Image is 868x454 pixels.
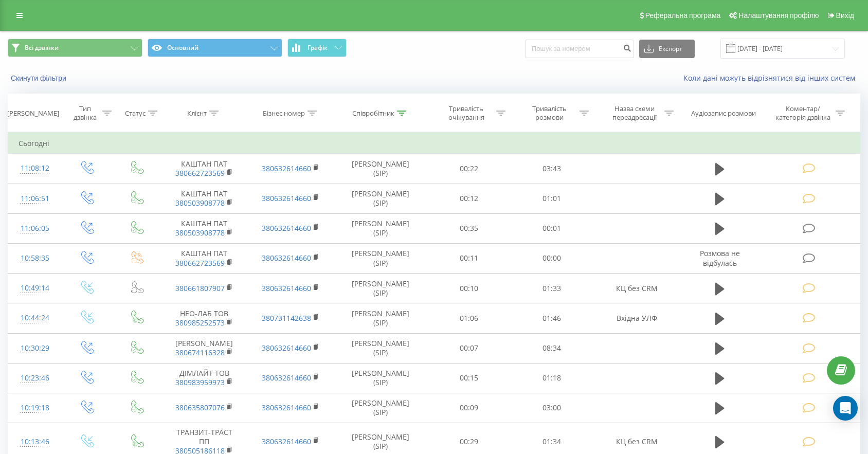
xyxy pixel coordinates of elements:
td: [PERSON_NAME] (SIP) [334,213,427,243]
td: 00:11 [427,243,511,273]
td: 00:09 [427,393,511,423]
td: Вхідна УЛФ [593,303,680,333]
span: Налаштування профілю [738,11,819,20]
td: 00:12 [427,184,511,213]
div: 10:49:14 [19,278,51,298]
button: Основний [148,39,282,57]
td: ДІМЛАЙТ ТОВ [161,363,247,393]
td: КАШТАН ПАТ [161,154,247,184]
div: Статус [125,109,146,118]
div: 10:13:46 [19,432,51,452]
div: 11:06:51 [19,189,51,209]
button: Експорт [639,40,695,58]
td: КАШТАН ПАТ [161,184,247,213]
td: 03:43 [511,154,594,184]
div: Тривалість очікування [439,104,494,122]
a: 380632614660 [262,253,311,263]
div: 10:19:18 [19,398,51,418]
div: 11:06:05 [19,219,51,239]
button: Всі дзвінки [8,39,142,57]
a: 380632614660 [262,193,311,203]
a: 380632614660 [262,403,311,412]
td: 00:10 [427,274,511,303]
td: НЕО-ЛАБ ТОВ [161,303,247,333]
td: 00:07 [427,333,511,363]
td: 00:35 [427,213,511,243]
input: Пошук за номером [525,40,634,58]
td: 00:00 [511,243,594,273]
span: Розмова не відбулась [700,248,740,267]
div: [PERSON_NAME] [7,109,59,118]
td: 01:18 [511,363,594,393]
a: 380635807076 [175,403,225,412]
td: [PERSON_NAME] (SIP) [334,333,427,363]
td: [PERSON_NAME] (SIP) [334,303,427,333]
div: Бізнес номер [263,109,305,118]
span: Вихід [836,11,854,20]
div: 10:44:24 [19,308,51,328]
span: Всі дзвінки [25,44,59,52]
a: Коли дані можуть відрізнятися вiд інших систем [683,73,860,83]
div: Open Intercom Messenger [833,396,858,421]
div: Коментар/категорія дзвінка [773,104,833,122]
a: 380632614660 [262,283,311,293]
div: Тип дзвінка [70,104,100,122]
div: 10:30:29 [19,338,51,358]
a: 380632614660 [262,223,311,233]
td: [PERSON_NAME] [161,333,247,363]
td: 00:15 [427,363,511,393]
td: 00:22 [427,154,511,184]
div: Аудіозапис розмови [691,109,756,118]
td: [PERSON_NAME] (SIP) [334,243,427,273]
td: 03:00 [511,393,594,423]
td: 00:01 [511,213,594,243]
button: Скинути фільтри [8,74,71,83]
td: [PERSON_NAME] (SIP) [334,184,427,213]
td: 01:46 [511,303,594,333]
a: 380661807907 [175,283,225,293]
td: [PERSON_NAME] (SIP) [334,274,427,303]
span: Реферальна програма [645,11,721,20]
td: 01:33 [511,274,594,303]
td: [PERSON_NAME] (SIP) [334,393,427,423]
div: 10:58:35 [19,248,51,268]
a: 380632614660 [262,343,311,353]
a: 380985252573 [175,318,225,328]
a: 380632614660 [262,437,311,446]
td: Сьогодні [8,133,860,154]
a: 380632614660 [262,164,311,173]
div: Співробітник [352,109,394,118]
td: 01:01 [511,184,594,213]
td: КАШТАН ПАТ [161,213,247,243]
div: Клієнт [187,109,207,118]
div: Тривалість розмови [522,104,577,122]
td: [PERSON_NAME] (SIP) [334,363,427,393]
span: Графік [308,44,328,51]
div: 10:23:46 [19,368,51,388]
div: 11:08:12 [19,158,51,178]
a: 380662723569 [175,168,225,178]
a: 380731142638 [262,313,311,323]
a: 380662723569 [175,258,225,268]
a: 380983959973 [175,377,225,387]
a: 380632614660 [262,373,311,383]
a: 380674116328 [175,348,225,357]
td: 01:06 [427,303,511,333]
a: 380503908778 [175,228,225,238]
a: 380503908778 [175,198,225,208]
td: КАШТАН ПАТ [161,243,247,273]
button: Графік [287,39,347,57]
td: [PERSON_NAME] (SIP) [334,154,427,184]
td: КЦ без CRM [593,274,680,303]
div: Назва схеми переадресації [607,104,662,122]
td: 08:34 [511,333,594,363]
